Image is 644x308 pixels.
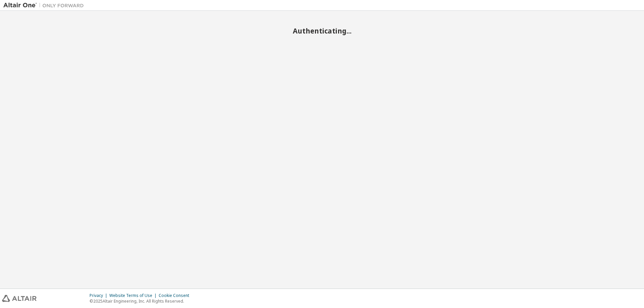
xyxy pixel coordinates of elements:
[2,295,37,302] img: altair_logo.svg
[109,293,159,298] div: Website Terms of Use
[159,293,193,298] div: Cookie Consent
[90,293,109,298] div: Privacy
[90,298,193,304] p: © 2025 Altair Engineering, Inc. All Rights Reserved.
[3,2,87,9] img: Altair One
[3,26,641,35] h2: Authenticating...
